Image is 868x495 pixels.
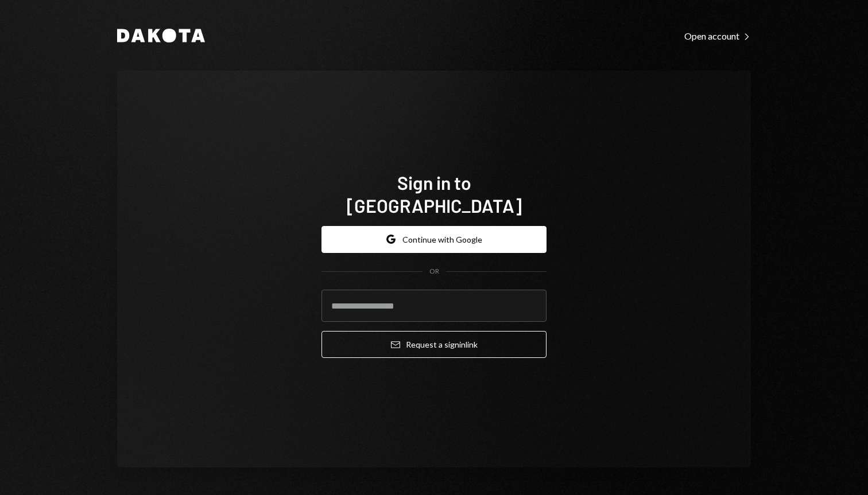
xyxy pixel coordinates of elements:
h1: Sign in to [GEOGRAPHIC_DATA] [321,171,547,217]
div: Open account [684,30,751,42]
button: Request a signinlink [321,331,547,358]
a: Open account [684,29,751,42]
div: OR [429,267,439,276]
button: Continue with Google [321,226,547,253]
